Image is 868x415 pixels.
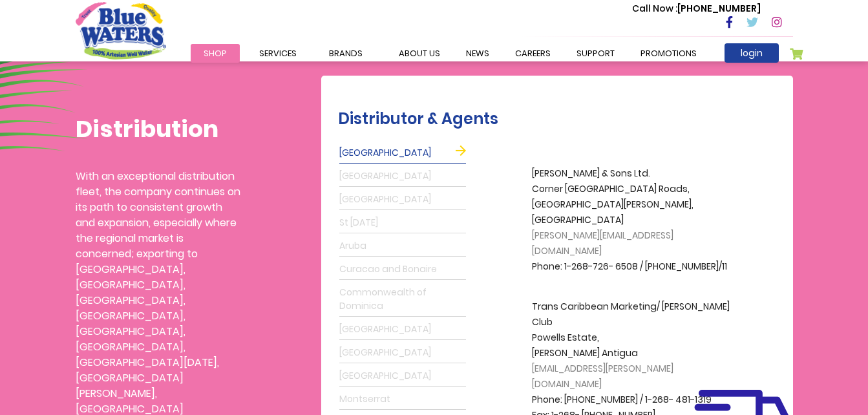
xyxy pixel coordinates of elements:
[339,236,466,257] a: Aruba
[329,47,363,59] span: Brands
[532,362,673,390] span: [EMAIL_ADDRESS][PERSON_NAME][DOMAIN_NAME]
[339,166,466,187] a: [GEOGRAPHIC_DATA]
[628,44,710,63] a: Promotions
[259,47,297,59] span: Services
[453,44,502,63] a: News
[76,115,240,143] h1: Distribution
[339,366,466,387] a: [GEOGRAPHIC_DATA]
[339,319,466,340] a: [GEOGRAPHIC_DATA]
[339,143,466,164] a: [GEOGRAPHIC_DATA]
[632,2,677,15] span: Call Now :
[532,166,739,275] p: [PERSON_NAME] & Sons Ltd. Corner [GEOGRAPHIC_DATA] Roads, [GEOGRAPHIC_DATA][PERSON_NAME], [GEOGRA...
[339,389,466,410] a: Montserrat
[76,2,166,59] a: store logo
[339,189,466,210] a: [GEOGRAPHIC_DATA]
[339,343,466,363] a: [GEOGRAPHIC_DATA]
[338,110,787,129] h2: Distributor & Agents
[564,44,628,63] a: support
[725,43,779,63] a: login
[532,229,673,257] span: [PERSON_NAME][EMAIL_ADDRESS][DOMAIN_NAME]
[339,282,466,317] a: Commonwealth of Dominica
[339,213,466,233] a: St [DATE]
[386,44,453,63] a: about us
[339,259,466,280] a: Curacao and Bonaire
[204,47,227,59] span: Shop
[502,44,564,63] a: careers
[632,2,761,16] p: [PHONE_NUMBER]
